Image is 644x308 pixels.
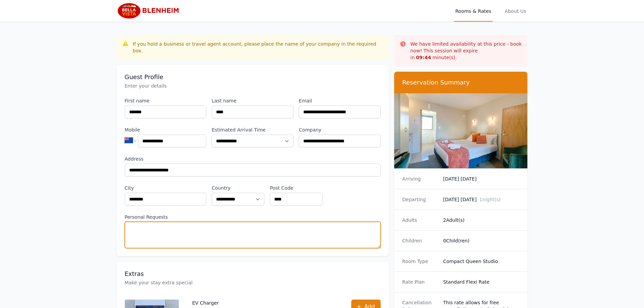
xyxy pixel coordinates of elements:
[125,185,207,191] label: City
[125,126,207,133] label: Mobile
[402,237,438,244] dt: Children
[125,214,381,220] label: Personal Requests
[192,300,281,306] p: EV Charger
[402,279,438,285] dt: Rate Plan
[299,126,381,133] label: Company
[212,185,264,191] label: Country
[133,41,383,54] div: If you hold a business or travel agent account, please place the name of your company in the requ...
[270,185,323,191] label: Post Code
[402,175,438,182] dt: Arriving
[299,97,381,104] label: Email
[443,279,520,285] dd: Standard Flexi Rate
[212,97,293,104] label: Last name
[443,217,520,223] dd: 2 Adult(s)
[443,258,520,265] dd: Compact Queen Studio
[125,73,381,81] h3: Guest Profile
[125,270,381,278] h3: Extras
[117,3,182,19] img: Bella Vista Blenheim
[402,196,438,203] dt: Departing
[402,78,520,87] h3: Reservation Summary
[443,237,520,244] dd: 0 Child(ren)
[410,41,522,61] p: We have limited availability at this price - book now! This session will expire in minute(s).
[125,156,381,162] label: Address
[394,93,528,168] img: Compact Queen Studio
[479,197,501,202] span: 1 night(s)
[402,217,438,223] dt: Adults
[443,175,520,182] dd: [DATE] [DATE]
[416,55,431,60] strong: 09 : 44
[125,279,381,286] p: Make your stay extra special
[125,82,381,89] p: Enter your details
[402,258,438,265] dt: Room Type
[443,196,520,203] dd: [DATE] [DATE]
[125,97,207,104] label: First name
[212,126,293,133] label: Estimated Arrival Time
